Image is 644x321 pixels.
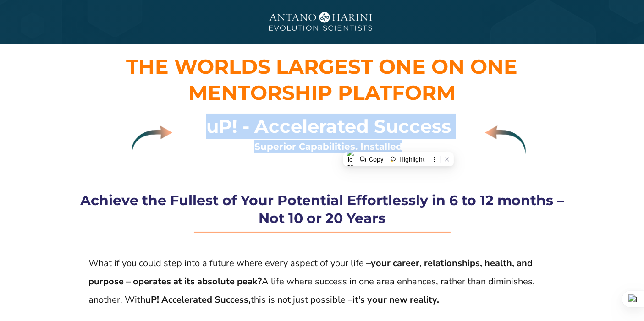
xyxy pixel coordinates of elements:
strong: it’s your new reality. [353,294,440,306]
strong: Achieve the Fullest of Your Potential Effortlessly in 6 to 12 months – Not 10 or 20 Years [80,192,564,227]
img: A&H_Ev png [253,5,391,39]
img: Layer 9 [132,125,172,155]
strong: uP! - Accelerated Success [206,115,451,137]
img: Layer 9 copy [485,125,526,155]
span: THE WORLDS LARGEST ONE ON ONE M [127,54,518,105]
strong: Superior Capabilities. Installed [254,141,402,152]
span: entorship Platform [208,80,456,105]
strong: uP! Accelerated Success, [146,294,251,306]
p: What if you could step into a future where every aspect of your life – A life where success in on... [89,254,556,309]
